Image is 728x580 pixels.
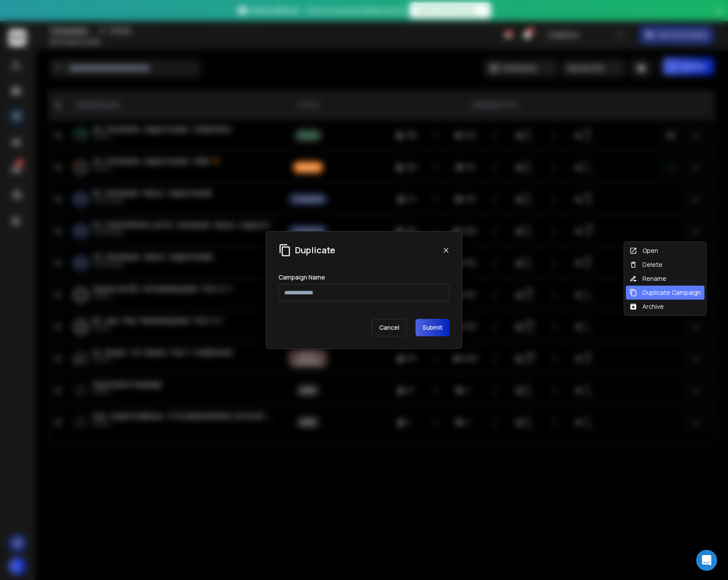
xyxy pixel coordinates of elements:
[629,260,663,269] div: Delete
[629,288,701,297] div: Duplicate Campaign
[295,244,335,256] h1: Duplicate
[372,319,407,336] p: Cancel
[696,550,717,571] div: Open Intercom Messenger
[629,246,658,255] div: Open
[278,274,325,280] label: Campaign Name
[629,274,666,283] div: Rename
[416,319,450,336] button: Submit
[629,302,664,311] div: Archive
